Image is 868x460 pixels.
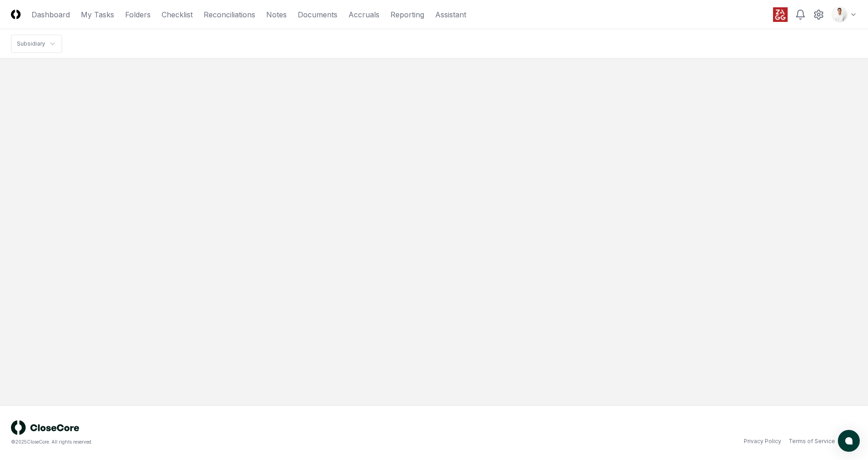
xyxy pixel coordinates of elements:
a: Documents [298,9,337,20]
img: ZAGG logo [773,7,788,22]
a: Reconciliations [204,9,255,20]
img: logo [11,420,79,435]
a: Dashboard [32,9,70,20]
a: Accruals [348,9,379,20]
a: Reporting [390,9,424,20]
a: Folders [125,9,151,20]
div: © 2025 CloseCore. All rights reserved. [11,439,434,445]
a: Privacy Policy [744,437,781,445]
img: d09822cc-9b6d-4858-8d66-9570c114c672_b0bc35f1-fa8e-4ccc-bc23-b02c2d8c2b72.png [832,7,847,22]
a: Notes [266,9,287,20]
img: Logo [11,10,21,19]
a: My Tasks [81,9,114,20]
div: Subsidiary [17,40,45,48]
button: atlas-launcher [838,430,860,452]
a: Terms of Service [789,437,835,445]
nav: breadcrumb [11,35,62,53]
a: Assistant [435,9,466,20]
a: Checklist [162,9,193,20]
